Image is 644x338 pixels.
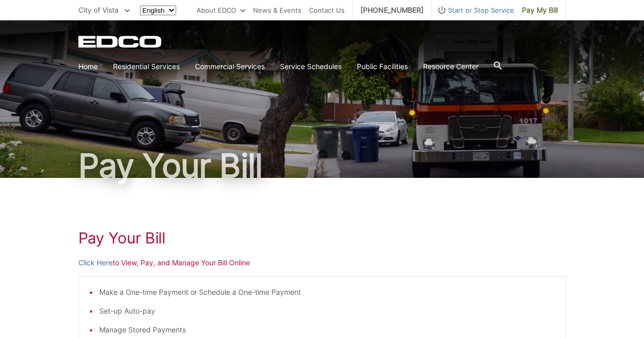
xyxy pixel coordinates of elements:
h1: Pay Your Bill [78,229,566,247]
a: Contact Us [309,5,345,16]
a: Click Here [78,257,113,268]
p: to View, Pay, and Manage Your Bill Online [78,257,566,268]
a: Service Schedules [280,61,342,72]
li: Set-up Auto-pay [99,305,555,317]
a: Commercial Services [195,61,265,72]
a: Residential Services [113,61,180,72]
a: Resource Center [423,61,479,72]
select: Select a language [140,6,176,15]
a: News & Events [253,5,301,16]
li: Manage Stored Payments [99,324,555,335]
a: Public Facilities [357,61,408,72]
h1: Pay Your Bill [78,149,566,182]
a: EDCD logo. Return to the homepage. [78,36,163,48]
a: About EDCO [197,5,245,16]
span: City of Vista [78,6,119,14]
a: Home [78,61,98,72]
li: Make a One-time Payment or Schedule a One-time Payment [99,287,555,298]
span: Pay My Bill [522,5,558,16]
